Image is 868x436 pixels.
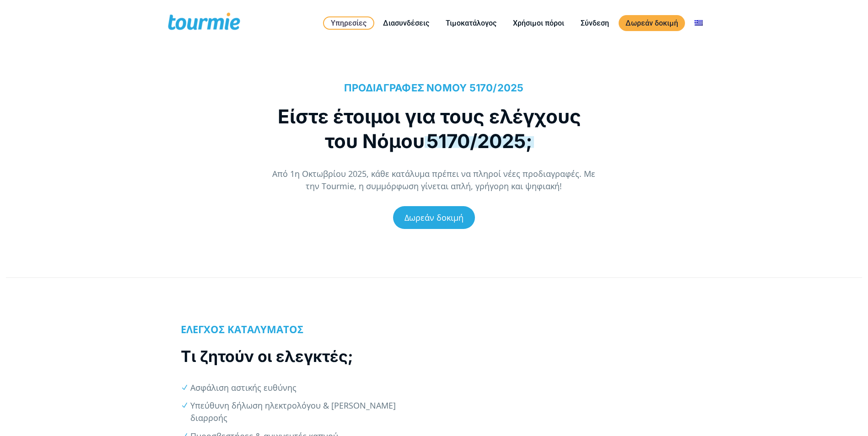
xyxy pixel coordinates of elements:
h1: Είστε έτοιμοι για τους ελέγχους του Νόμου [268,104,591,154]
span: ΠΡΟΔΙΑΓΡΑΦΕΣ ΝΟΜΟΥ 5170/2025 [344,82,523,94]
a: Σύνδεση [574,17,616,29]
span: 5170/2025; [425,129,534,153]
a: Δωρεάν δοκιμή [619,15,685,31]
a: Τιμοκατάλογος [439,17,503,29]
li: Υπεύθυνη δήλωση ηλεκτρολόγου & [PERSON_NAME] διαρροής [190,399,424,424]
li: Ασφάλιση αστικής ευθύνης [190,382,424,394]
a: Διασυνδέσεις [376,17,436,29]
a: Δωρεάν δοκιμή [393,206,475,229]
a: Υπηρεσίες [323,16,374,30]
b: ΕΛΕΓΧΟΣ ΚΑΤΑΛΥΜΑΤΟΣ [181,322,303,336]
a: Χρήσιμοι πόροι [506,17,571,29]
h2: Τι ζητούν οι ελεγκτές; [181,346,425,367]
p: Από 1η Οκτωβρίου 2025, κάθε κατάλυμα πρέπει να πληροί νέες προδιαγραφές. Με την Tourmie, η συμμόρ... [268,168,600,192]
